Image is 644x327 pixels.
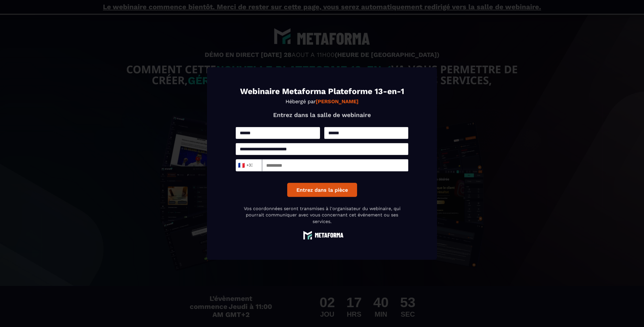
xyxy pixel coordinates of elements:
[236,205,408,225] p: Vos coordonnées seront transmises à l'organisateur du webinaire, qui pourrait communiquer avec vo...
[236,111,408,118] p: Entrez dans la salle de webinaire
[238,161,245,169] span: 🇫🇷
[236,98,408,104] p: Hébergé par
[287,183,357,197] button: Entrez dans la pièce
[236,87,408,95] h1: Webinaire Metaforma Plateforme 13-en-1
[253,161,257,170] input: Search for option
[300,230,344,239] img: logo
[316,98,359,104] strong: [PERSON_NAME]
[236,159,262,171] div: Search for option
[239,161,252,169] span: +33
